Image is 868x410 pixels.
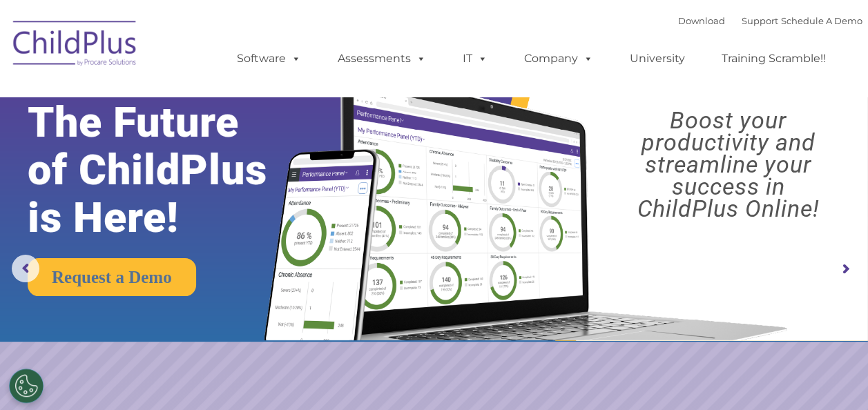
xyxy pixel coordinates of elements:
span: Last name [192,91,234,101]
span: Phone number [192,148,251,158]
a: IT [449,45,501,72]
a: University [616,45,699,72]
rs-layer: The Future of ChildPlus is Here! [28,99,305,242]
rs-layer: Boost your productivity and streamline your success in ChildPlus Online! [599,109,857,219]
button: Cookies Settings [9,369,44,403]
font: | [678,15,862,26]
a: Request a Demo [28,258,196,296]
a: Schedule A Demo [781,15,862,26]
a: Download [678,15,725,26]
a: Software [223,45,315,72]
a: Support [742,15,778,26]
a: Training Scramble!! [708,45,840,72]
a: Assessments [324,45,440,72]
img: ChildPlus by Procare Solutions [6,11,144,80]
a: Company [510,45,607,72]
